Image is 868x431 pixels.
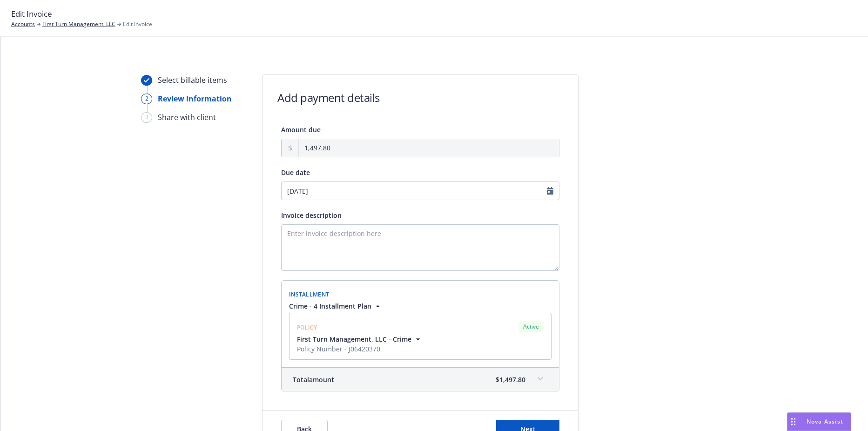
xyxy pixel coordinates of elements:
[293,375,334,384] span: Total amount
[297,334,423,344] button: First Turn Management, LLC - Crime
[297,334,411,344] span: First Turn Management, LLC - Crime
[281,211,342,220] span: Invoice description
[289,301,371,311] span: Crime - 4 Installment Plan
[281,182,559,200] input: MM/DD/YYYY
[158,112,216,123] div: Share with client
[277,90,380,105] h1: Add payment details
[158,93,232,104] div: Review information
[281,125,321,134] span: Amount due
[11,20,35,28] a: Accounts
[141,94,152,104] div: 2
[518,321,544,332] div: Active
[282,368,559,391] div: Totalamount$1,497.80
[297,323,317,331] span: Policy
[123,20,152,28] span: Edit Invoice
[11,8,52,20] span: Edit Invoice
[297,344,423,354] span: Policy Number - J06420370
[281,224,559,271] textarea: Enter invoice description here
[496,375,525,384] span: $1,497.80
[42,20,115,28] a: First Turn Management, LLC
[299,139,559,157] input: 0.00
[141,112,152,123] div: 3
[787,412,851,431] button: Nova Assist
[807,418,843,425] span: Nova Assist
[281,168,310,177] span: Due date
[289,301,383,311] button: Crime - 4 Installment Plan
[158,74,227,86] div: Select billable items
[787,413,799,431] div: Drag to move
[289,290,329,298] span: Installment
